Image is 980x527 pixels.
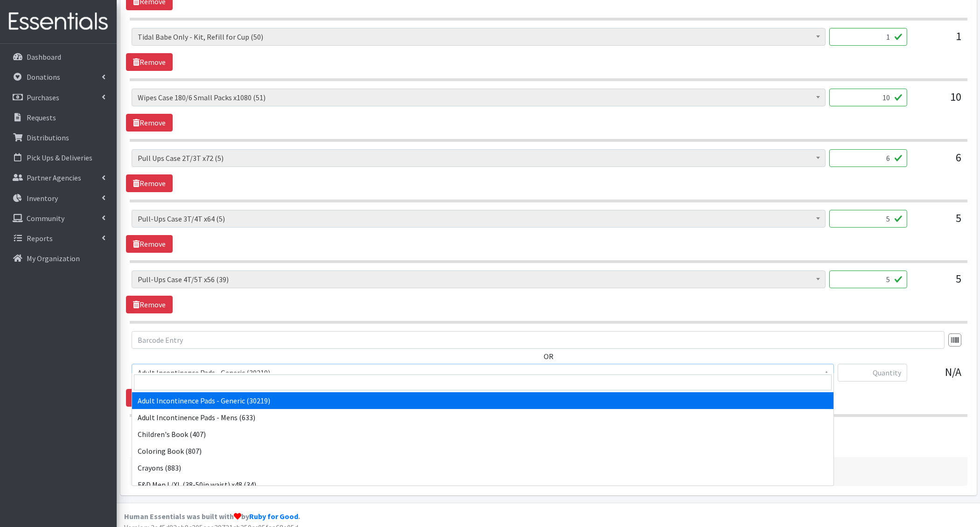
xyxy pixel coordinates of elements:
[4,249,113,268] a: My Organization
[126,53,173,71] a: Remove
[132,409,833,426] li: Adult Incontinence Pads - Mens (633)
[27,254,80,263] p: My Organization
[829,149,907,167] input: Quantity
[27,93,59,102] p: Purchases
[132,476,833,493] li: F&D Men L/XL (38-50in waist) x48 (34)
[126,296,173,313] a: Remove
[132,89,826,106] span: Wipes Case 180/6 Small Packs x1080 (51)
[138,366,828,379] span: Adult Incontinence Pads - Generic (30219)
[4,168,113,187] a: Partner Agencies
[132,443,833,459] li: Coloring Book (807)
[838,364,907,381] input: Quantity
[915,210,961,235] div: 5
[27,214,64,223] p: Community
[138,212,819,225] span: Pull-Ups Case 3T/4T x64 (5)
[27,52,61,62] p: Dashboard
[829,270,907,288] input: Quantity
[544,351,553,362] label: OR
[249,512,298,521] a: Ruby for Good
[4,68,113,86] a: Donations
[915,364,961,389] div: N/A
[132,364,834,381] span: Adult Incontinence Pads - Generic (30219)
[4,148,113,167] a: Pick Ups & Deliveries
[138,30,819,43] span: Tidal Babe Only - Kit, Refill for Cup (50)
[4,88,113,107] a: Purchases
[27,113,56,122] p: Requests
[4,128,113,147] a: Distributions
[132,270,826,288] span: Pull-Ups Case 4T/5T x56 (39)
[829,89,907,106] input: Quantity
[132,28,826,46] span: Tidal Babe Only - Kit, Refill for Cup (50)
[124,512,300,521] strong: Human Essentials was built with by .
[4,48,113,66] a: Dashboard
[915,89,961,114] div: 10
[138,152,819,165] span: Pull Ups Case 2T/3T x72 (5)
[138,91,819,104] span: Wipes Case 180/6 Small Packs x1080 (51)
[4,189,113,208] a: Inventory
[132,210,826,228] span: Pull-Ups Case 3T/4T x64 (5)
[132,392,833,409] li: Adult Incontinence Pads - Generic (30219)
[126,235,173,253] a: Remove
[27,194,58,203] p: Inventory
[132,459,833,476] li: Crayons (883)
[126,174,173,192] a: Remove
[27,234,53,243] p: Reports
[27,153,92,162] p: Pick Ups & Deliveries
[138,273,819,286] span: Pull-Ups Case 4T/5T x56 (39)
[829,210,907,228] input: Quantity
[915,270,961,296] div: 5
[132,426,833,443] li: Children's Book (407)
[27,133,69,142] p: Distributions
[132,149,826,167] span: Pull Ups Case 2T/3T x72 (5)
[27,173,81,182] p: Partner Agencies
[126,389,173,407] a: Remove
[27,72,60,82] p: Donations
[126,114,173,132] a: Remove
[4,209,113,228] a: Community
[4,6,113,37] img: HumanEssentials
[915,28,961,53] div: 1
[4,108,113,127] a: Requests
[4,229,113,248] a: Reports
[132,331,945,349] input: Barcode Entry
[915,149,961,174] div: 6
[829,28,907,46] input: Quantity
